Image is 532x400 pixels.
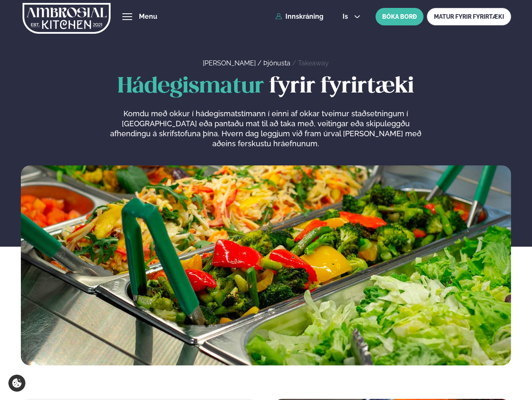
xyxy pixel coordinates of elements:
button: is [336,13,367,20]
button: hamburger [122,12,132,22]
span: / [292,59,298,67]
span: Hádegismatur [118,76,264,97]
button: BÓKA BORÐ [376,8,424,25]
a: [PERSON_NAME] [203,59,256,67]
a: Innskráning [275,13,323,20]
a: Takeaway [298,59,329,67]
span: / [257,59,263,67]
img: logo [23,1,111,35]
p: Komdu með okkur í hádegismatstímann í einni af okkar tveimur staðsetningum í [GEOGRAPHIC_DATA] eð... [108,109,424,149]
span: is [343,13,350,20]
h1: fyrir fyrirtæki [21,75,511,99]
a: Þjónusta [263,59,290,67]
a: MATUR FYRIR FYRIRTÆKI [427,8,511,25]
img: image alt [21,165,511,365]
a: Cookie settings [8,375,25,392]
